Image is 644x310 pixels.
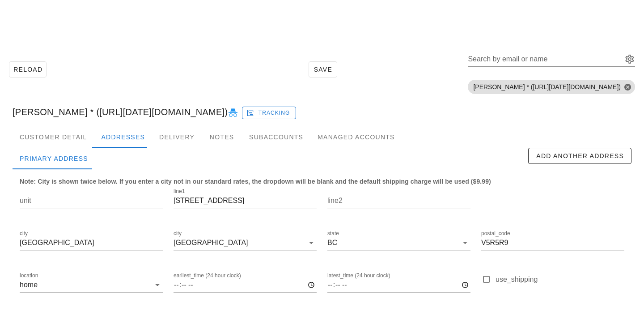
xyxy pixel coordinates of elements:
a: Tracking [242,105,296,119]
div: Addresses [94,126,152,148]
label: latest_time (24 hour clock) [327,272,390,279]
button: Add Another Address [528,148,631,164]
div: Subaccounts [242,126,310,148]
label: line1 [174,188,185,195]
label: postal_code [481,230,510,237]
label: city [174,230,182,237]
span: Save [313,66,333,73]
div: Delivery [152,126,202,148]
label: city [20,230,28,237]
label: location [20,272,38,279]
label: earliest_time (24 hour clock) [174,272,241,279]
div: [PERSON_NAME] * ([URL][DATE][DOMAIN_NAME]) [5,98,639,126]
div: Managed Accounts [310,126,402,148]
span: [PERSON_NAME] * ([URL][DATE][DOMAIN_NAME]) [473,80,630,94]
b: Note: City is shown twice below. If you enter a city not in our standard rates, the dropdown will... [20,178,491,185]
button: Tracking [242,107,296,119]
div: city[GEOGRAPHIC_DATA] [174,236,317,250]
span: Tracking [248,109,290,117]
div: Primary Address [13,148,95,169]
button: Search by email or name appended action [624,54,635,65]
div: [GEOGRAPHIC_DATA] [174,239,248,247]
div: Customer Detail [13,126,94,148]
span: Reload [13,66,42,73]
div: locationhome [20,278,163,292]
label: state [327,230,339,237]
label: use_shipping [496,275,624,284]
div: home [20,281,38,289]
button: Save [309,61,337,77]
div: Notes [202,126,242,148]
div: BC [327,239,337,247]
button: Close [623,83,631,91]
span: Add Another Address [536,152,624,159]
div: stateBC [327,236,470,250]
button: Reload [9,61,47,77]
